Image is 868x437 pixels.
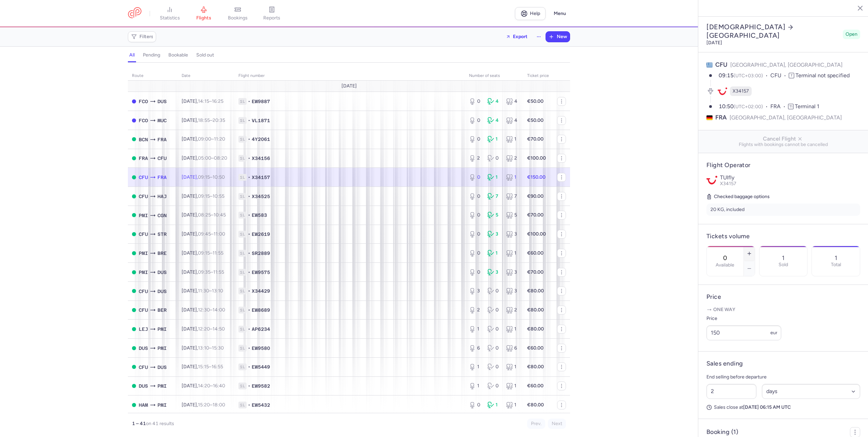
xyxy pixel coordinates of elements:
[248,174,250,181] span: •
[469,193,482,200] div: 0
[719,103,734,110] time: 10:50
[706,428,738,436] h4: Booking (1)
[213,174,225,180] time: 10:50
[139,363,148,371] span: CFU
[506,363,519,370] div: 1
[527,402,544,408] strong: €80.00
[527,193,544,199] strong: €90.00
[238,174,247,181] span: 1L
[252,174,270,181] span: X34157
[198,326,210,332] time: 12:20
[214,136,225,142] time: 11:20
[198,231,225,237] span: –
[248,402,250,408] span: •
[157,363,167,371] span: DUS
[506,383,519,389] div: 1
[706,175,717,185] img: TUIfly logo
[198,364,209,370] time: 15:15
[252,345,270,352] span: EW9580
[704,136,863,142] span: Cancel Flight
[198,269,224,275] span: –
[706,306,860,313] p: One way
[513,34,528,39] span: Export
[506,193,519,200] div: 7
[157,344,167,352] span: PMI
[157,230,167,238] span: STR
[157,136,167,143] span: FRA
[341,83,357,89] span: [DATE]
[248,307,250,313] span: •
[469,326,482,333] div: 1
[527,307,544,313] strong: €80.00
[487,98,500,105] div: 4
[779,262,788,268] p: Sold
[501,31,532,42] button: Export
[213,117,225,123] time: 20:35
[706,204,860,216] li: 20 KG, included
[234,71,465,81] th: Flight number
[157,193,167,200] span: HAJ
[248,155,250,162] span: •
[228,15,248,21] span: bookings
[530,11,540,16] span: Help
[238,212,247,218] span: 1L
[252,326,270,333] span: AP6234
[469,250,482,257] div: 0
[198,117,225,123] span: –
[198,212,226,218] span: –
[719,72,734,79] time: 09:15
[527,326,544,332] strong: €80.00
[487,269,500,276] div: 3
[527,174,546,180] strong: €150.00
[212,288,223,294] time: 13:10
[238,155,247,162] span: 1L
[527,98,544,104] strong: €50.00
[716,262,734,268] label: Available
[198,155,211,161] time: 05:00
[198,288,223,294] span: –
[506,117,519,124] div: 4
[706,161,860,169] h4: Flight Operator
[139,155,148,162] span: FRA
[248,98,250,105] span: •
[213,326,225,332] time: 14:50
[527,383,544,389] strong: €60.00
[213,402,225,408] time: 18:00
[469,155,482,162] div: 2
[238,250,247,257] span: 1L
[248,250,250,257] span: •
[238,117,247,124] span: 1L
[214,231,225,237] time: 11:00
[469,345,482,352] div: 6
[252,363,270,370] span: EW5449
[196,15,211,21] span: flights
[469,269,482,276] div: 0
[487,307,500,313] div: 0
[139,193,148,200] span: CFU
[527,345,544,351] strong: €60.00
[248,136,250,143] span: •
[720,175,860,181] p: TUIfly
[527,117,544,123] strong: €50.00
[212,364,223,370] time: 16:55
[157,401,167,409] span: PMI
[248,326,250,333] span: •
[182,98,223,104] span: [DATE],
[157,288,167,295] span: DUS
[548,419,566,429] button: Next
[198,383,225,389] span: –
[182,402,225,408] span: [DATE],
[527,155,546,161] strong: €100.00
[128,32,156,42] button: Filters
[198,136,225,142] span: –
[182,117,225,123] span: [DATE],
[506,98,519,105] div: 4
[506,174,519,181] div: 1
[213,269,224,275] time: 11:55
[527,250,544,256] strong: €60.00
[487,326,500,333] div: 0
[527,288,544,294] strong: €80.00
[238,288,247,294] span: 1L
[469,288,482,294] div: 3
[527,212,544,218] strong: €70.00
